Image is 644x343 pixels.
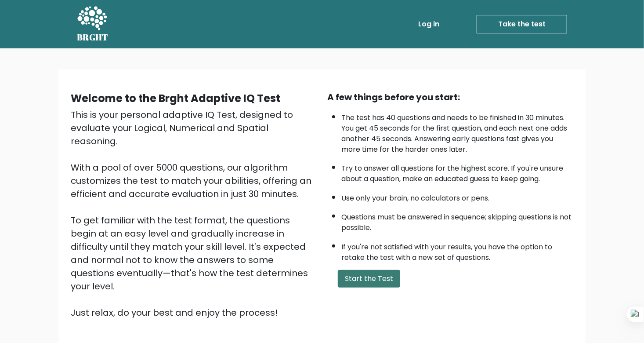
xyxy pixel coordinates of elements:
[341,237,573,263] li: If you're not satisfied with your results, you have the option to retake the test with a new set ...
[77,4,109,45] a: BRGHT
[77,32,109,43] h5: BRGHT
[341,208,573,233] li: Questions must be answered in sequence; skipping questions is not possible.
[327,91,573,104] div: A few things before you start:
[415,15,443,33] a: Log in
[341,159,573,184] li: Try to answer all questions for the highest score. If you're unsure about a question, make an edu...
[477,15,567,33] a: Take the test
[338,270,400,288] button: Start the Test
[341,189,573,204] li: Use only your brain, no calculators or pens.
[71,108,317,319] div: This is your personal adaptive IQ Test, designed to evaluate your Logical, Numerical and Spatial ...
[341,108,573,155] li: The test has 40 questions and needs to be finished in 30 minutes. You get 45 seconds for the firs...
[71,91,280,106] b: Welcome to the Brght Adaptive IQ Test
